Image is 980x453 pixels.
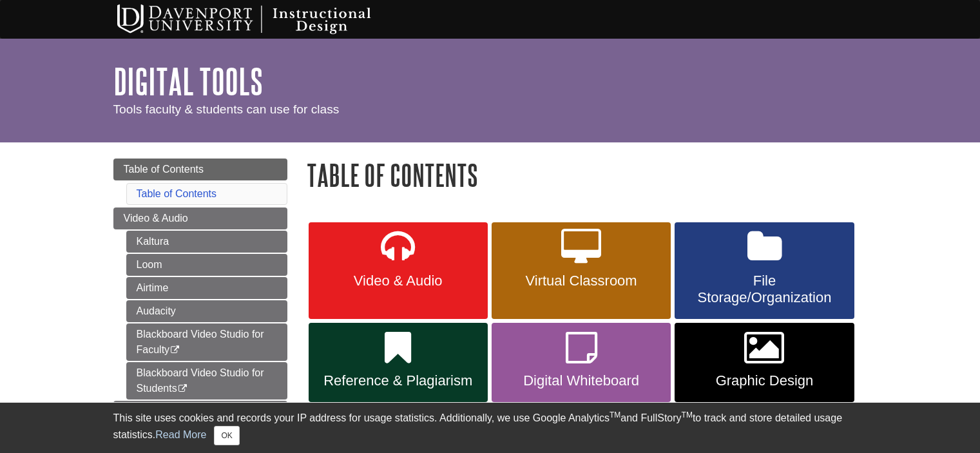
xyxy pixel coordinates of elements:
span: Digital Whiteboard [501,372,661,389]
a: Digital Tools [113,61,263,101]
sup: TM [610,410,620,419]
a: Blackboard Video Studio for Faculty [126,323,287,361]
h1: Table of Contents [307,159,867,191]
sup: TM [682,410,693,419]
div: This site uses cookies and records your IP address for usage statistics. Additionally, we use Goo... [113,410,867,445]
a: Virtual Classroom [113,401,287,423]
span: Video & Audio [318,273,478,289]
a: Graphic Design [675,323,854,403]
a: Reference & Plagiarism [309,323,488,403]
a: File Storage/Organization [675,222,854,319]
a: Read More [155,429,206,440]
a: Table of Contents [113,159,287,180]
a: Loom [126,254,287,276]
a: Table of Contents [137,188,217,199]
span: Reference & Plagiarism [318,372,478,389]
span: Tools faculty & students can use for class [113,102,340,116]
i: This link opens in a new window [177,385,188,393]
a: Video & Audio [113,207,287,229]
a: Airtime [126,277,287,299]
a: Kaltura [126,231,287,253]
span: Table of Contents [124,164,204,175]
span: Graphic Design [684,372,844,389]
span: Virtual Classroom [501,273,661,289]
span: Video & Audio [124,213,188,224]
button: Close [214,426,239,445]
a: Digital Whiteboard [492,323,671,403]
img: Davenport University Instructional Design [107,3,416,35]
a: Audacity [126,300,287,322]
i: This link opens in a new window [169,346,180,354]
a: Virtual Classroom [492,222,671,319]
span: File Storage/Organization [684,273,844,306]
a: Blackboard Video Studio for Students [126,362,287,400]
a: Video & Audio [309,222,488,319]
